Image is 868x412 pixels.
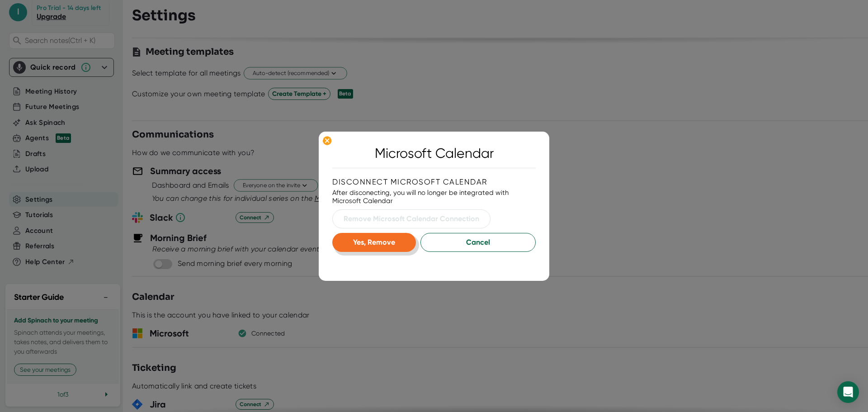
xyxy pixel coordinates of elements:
[420,233,536,252] button: Cancel
[344,213,479,224] span: Remove Microsoft Calendar Connection
[332,177,536,186] div: Disconnect Microsoft Calendar
[837,381,859,403] div: Open Intercom Messenger
[353,238,395,246] span: Yes, Remove
[332,189,536,205] div: After disconecting, you will no longer be integrated with Microsoft Calendar
[332,233,416,252] button: Yes, Remove
[375,145,494,161] div: Microsoft Calendar
[332,209,491,228] button: Remove Microsoft Calendar Connection
[432,237,524,248] span: Cancel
